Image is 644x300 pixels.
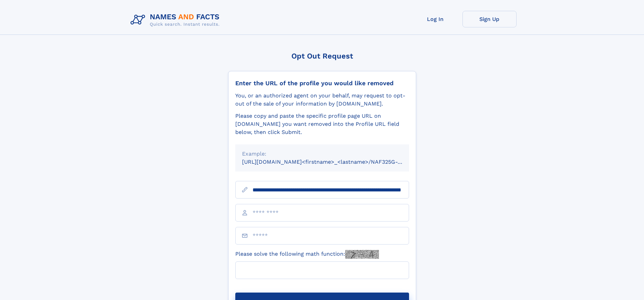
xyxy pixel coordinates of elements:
[462,11,517,27] a: Sign Up
[408,11,462,27] a: Log In
[235,79,409,87] div: Enter the URL of the profile you would like removed
[242,159,422,165] small: [URL][DOMAIN_NAME]<firstname>_<lastname>/NAF325G-xxxxxxxx
[128,11,225,29] img: Logo Names and Facts
[235,92,409,108] div: You, or an authorized agent on your behalf, may request to opt-out of the sale of your informatio...
[235,250,379,259] label: Please solve the following math function:
[242,150,402,158] div: Example:
[235,112,409,136] div: Please copy and paste the specific profile page URL on [DOMAIN_NAME] you want removed into the Pr...
[228,52,416,60] div: Opt Out Request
